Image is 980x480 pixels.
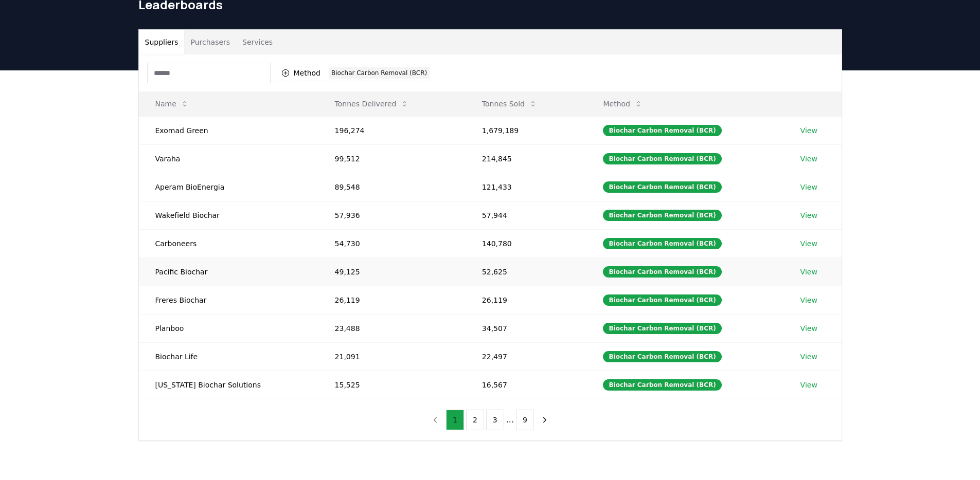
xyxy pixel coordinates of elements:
a: View [800,323,817,334]
td: 22,497 [466,342,587,371]
button: Name [147,94,197,114]
td: 52,625 [466,257,587,286]
td: 99,512 [318,144,466,173]
td: 15,525 [318,371,466,399]
button: 3 [486,410,504,430]
li: ... [506,414,514,426]
button: next page [536,410,554,430]
a: View [800,238,817,249]
button: Suppliers [139,30,185,54]
td: Exomad Green [139,116,318,144]
div: Biochar Carbon Removal (BCR) [603,210,721,221]
td: 26,119 [318,286,466,314]
button: Services [236,30,279,54]
a: View [800,182,817,192]
div: Biochar Carbon Removal (BCR) [603,181,721,193]
a: View [800,125,817,136]
td: 57,944 [466,201,587,229]
td: 54,730 [318,229,466,257]
a: View [800,295,817,305]
div: Biochar Carbon Removal (BCR) [603,125,721,136]
button: 2 [466,410,484,430]
td: Biochar Life [139,342,318,371]
a: View [800,154,817,164]
button: 1 [446,410,464,430]
button: 9 [516,410,534,430]
a: View [800,380,817,390]
button: Purchasers [184,30,236,54]
div: Biochar Carbon Removal (BCR) [603,153,721,164]
td: 21,091 [318,342,466,371]
td: Pacific Biochar [139,257,318,286]
div: Biochar Carbon Removal (BCR) [603,351,721,362]
td: 140,780 [466,229,587,257]
td: Carboneers [139,229,318,257]
div: Biochar Carbon Removal (BCR) [603,379,721,391]
td: Wakefield Biochar [139,201,318,229]
td: 121,433 [466,173,587,201]
div: Biochar Carbon Removal (BCR) [603,323,721,334]
td: Planboo [139,314,318,342]
td: 89,548 [318,173,466,201]
td: 26,119 [466,286,587,314]
td: Aperam BioEnergia [139,173,318,201]
div: Biochar Carbon Removal (BCR) [603,294,721,306]
td: Varaha [139,144,318,173]
button: Tonnes Sold [474,94,545,114]
td: Freres Biochar [139,286,318,314]
td: 34,507 [466,314,587,342]
a: View [800,267,817,277]
div: Biochar Carbon Removal (BCR) [329,67,430,79]
a: View [800,210,817,220]
td: 57,936 [318,201,466,229]
td: 23,488 [318,314,466,342]
td: 1,679,189 [466,116,587,144]
td: 214,845 [466,144,587,173]
td: 16,567 [466,371,587,399]
button: Method [595,94,651,114]
button: MethodBiochar Carbon Removal (BCR) [275,65,437,81]
div: Biochar Carbon Removal (BCR) [603,238,721,249]
td: 49,125 [318,257,466,286]
td: 196,274 [318,116,466,144]
a: View [800,352,817,362]
button: Tonnes Delivered [327,94,417,114]
td: [US_STATE] Biochar Solutions [139,371,318,399]
div: Biochar Carbon Removal (BCR) [603,266,721,278]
